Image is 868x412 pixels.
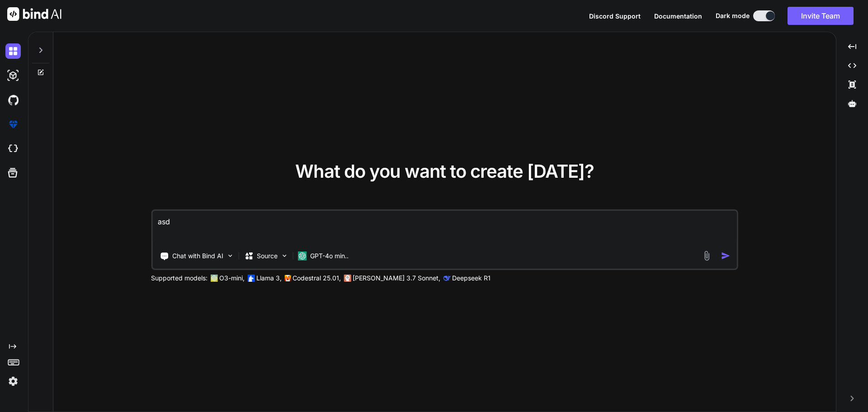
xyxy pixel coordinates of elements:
p: Deepseek R1 [452,274,491,283]
img: icon [721,251,731,260]
textarea: asd [152,211,737,244]
button: Discord Support [589,11,641,21]
img: claude [443,275,450,282]
p: Codestral 25.01, [292,274,341,283]
button: Documentation [654,11,702,21]
p: Supported models: [151,274,208,283]
p: O3-mini, [219,274,245,283]
img: premium [5,117,21,132]
span: Discord Support [589,12,641,20]
img: settings [5,374,21,389]
img: darkChat [5,43,21,59]
img: Pick Models [280,252,288,260]
p: Llama 3, [256,274,282,283]
span: Dark mode [716,11,750,20]
img: Pick Tools [226,252,234,260]
img: Mistral-AI [284,275,291,281]
img: claude [344,275,351,282]
p: [PERSON_NAME] 3.7 Sonnet, [353,274,440,283]
img: GPT-4 [210,275,217,282]
img: Llama2 [247,275,255,282]
p: Source [257,251,278,260]
span: What do you want to create [DATE]? [295,160,594,182]
img: cloudideIcon [5,141,21,156]
img: Bind AI [7,7,61,21]
img: githubDark [5,92,21,108]
img: GPT-4o mini [297,251,307,260]
button: Invite Team [788,7,854,25]
img: attachment [702,251,712,261]
span: Documentation [654,12,702,20]
img: darkAi-studio [5,68,21,83]
p: GPT-4o min.. [310,251,349,260]
p: Chat with Bind AI [172,251,223,260]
